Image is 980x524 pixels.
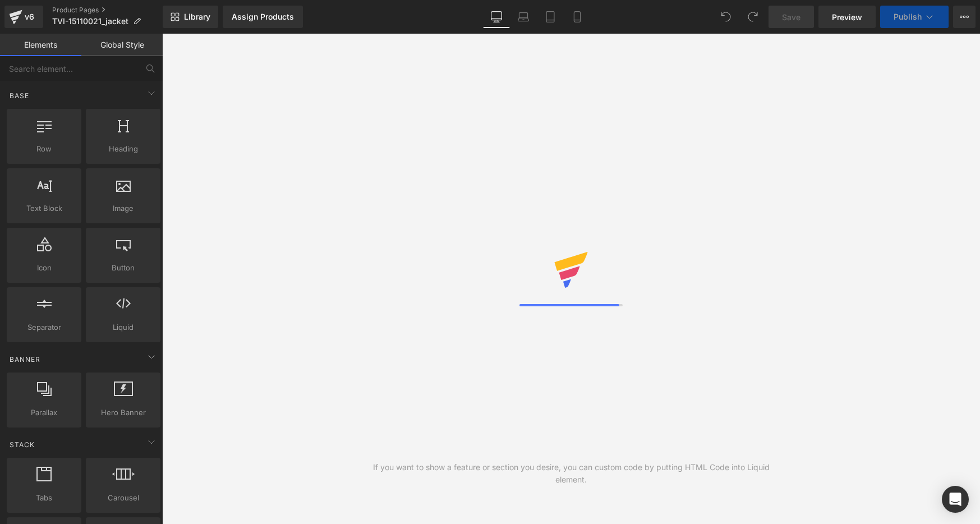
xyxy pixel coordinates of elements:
span: Publish [894,12,922,21]
button: Undo [715,6,737,28]
span: Base [8,90,30,101]
span: Liquid [89,321,157,333]
span: Library [184,12,210,22]
button: Publish [880,6,949,28]
span: Button [89,262,157,274]
span: Stack [8,439,36,450]
span: Preview [832,11,862,23]
a: Product Pages [52,6,163,15]
span: Text Block [10,203,78,214]
a: Mobile [564,6,591,28]
span: Tabs [10,492,78,504]
a: Global Style [81,34,163,56]
a: Desktop [483,6,510,28]
a: v6 [4,6,43,28]
div: If you want to show a feature or section you desire, you can custom code by putting HTML Code int... [367,461,776,486]
span: Parallax [10,407,78,419]
a: New Library [163,6,218,28]
span: Row [10,143,78,155]
a: Laptop [510,6,537,28]
span: Banner [8,354,42,365]
span: Separator [10,321,78,333]
div: v6 [22,10,36,24]
span: TVI-15110021_jacket [52,17,128,26]
div: Assign Products [232,12,294,21]
span: Icon [10,262,78,274]
button: More [953,6,976,28]
span: Carousel [89,492,157,504]
span: Hero Banner [89,407,157,419]
button: Redo [742,6,764,28]
span: Image [89,203,157,214]
span: Save [782,11,800,23]
div: Open Intercom Messenger [942,486,969,513]
a: Preview [818,6,876,28]
a: Tablet [537,6,564,28]
span: Heading [89,143,157,155]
